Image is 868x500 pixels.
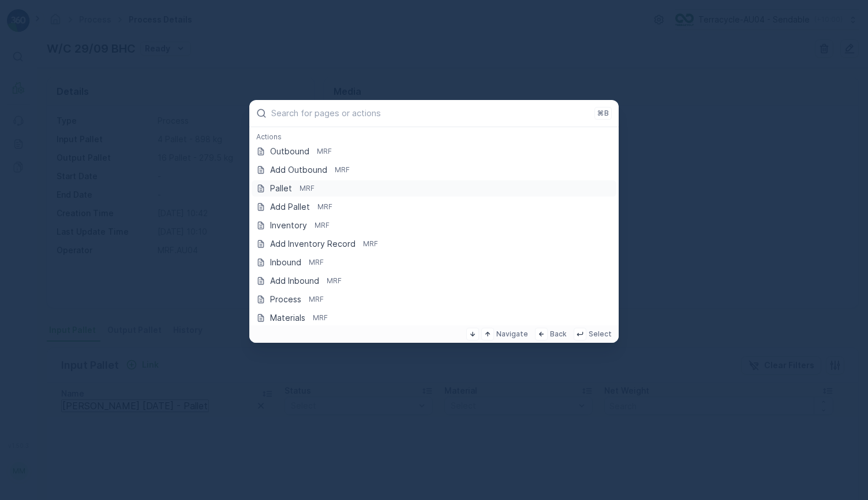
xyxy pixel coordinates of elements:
p: MRF [363,239,378,249]
p: MRF [315,221,330,230]
div: Search for pages or actions [249,127,619,325]
p: MRF [309,295,324,304]
p: Select [589,329,612,339]
p: MRF [313,313,328,323]
p: Back [550,329,567,339]
p: MRF [317,202,332,212]
p: Inbound [270,257,301,268]
p: Add Inventory Record [270,238,356,250]
p: MRF [300,184,315,193]
p: MRF [317,147,332,156]
p: MRF [309,258,324,267]
p: Add Pallet [270,201,310,213]
p: Navigate [496,329,528,339]
p: Add Outbound [270,164,327,176]
p: Pallet [270,183,292,194]
div: Actions [249,132,619,142]
p: Materials [270,312,305,324]
p: Inventory [270,220,307,231]
input: Search for pages or actions [271,108,590,118]
p: Process [270,294,301,305]
p: Add Inbound [270,275,319,287]
p: MRF [335,165,350,175]
p: MRF [327,276,342,286]
p: ⌘B [597,109,609,118]
button: ⌘B [594,107,612,120]
p: Outbound [270,146,309,157]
